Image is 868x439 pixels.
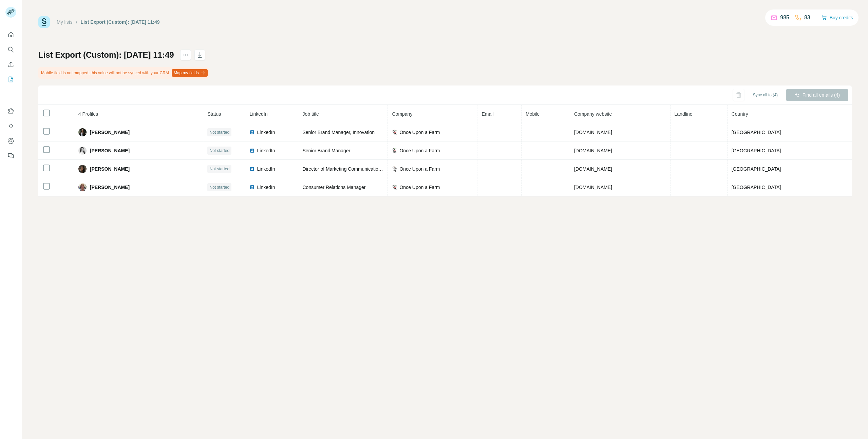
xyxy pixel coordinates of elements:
img: company-logo [392,148,397,153]
span: Email [482,111,493,117]
a: My lists [57,19,73,25]
img: Avatar [78,147,87,155]
span: Landline [675,111,693,117]
span: LinkedIn [257,166,275,172]
span: Once Upon a Farm [399,129,440,136]
span: Job title [302,111,319,117]
img: Avatar [78,165,87,173]
span: Once Upon a Farm [399,184,440,191]
img: Avatar [78,128,87,136]
span: Company website [574,111,612,117]
span: Once Upon a Farm [399,147,440,154]
span: Senior Brand Manager, Innovation [302,130,374,135]
img: Avatar [78,183,87,191]
img: LinkedIn logo [249,130,255,135]
span: Once Upon a Farm [399,166,440,172]
span: [GEOGRAPHIC_DATA] [732,166,781,172]
span: Status [207,111,221,117]
button: Search [5,43,16,56]
span: [GEOGRAPHIC_DATA] [732,130,781,135]
div: List Export (Custom): [DATE] 11:49 [81,19,160,25]
span: [DOMAIN_NAME] [574,185,612,190]
button: Feedback [5,150,16,162]
span: Company [392,111,412,117]
span: Not started [209,166,229,172]
span: Sync all to (4) [753,92,778,98]
span: 4 Profiles [78,111,98,117]
li: / [76,19,77,25]
button: Buy credits [822,13,853,22]
button: Sync all to (4) [748,90,782,100]
button: Enrich CSV [5,58,16,71]
img: company-logo [392,166,397,172]
img: LinkedIn logo [249,148,255,153]
span: LinkedIn [257,129,275,136]
span: [DOMAIN_NAME] [574,130,612,135]
span: [PERSON_NAME] [90,147,130,154]
button: Dashboard [5,135,16,147]
span: Senior Brand Manager [302,148,350,153]
p: 985 [780,14,789,22]
span: LinkedIn [249,111,267,117]
span: LinkedIn [257,184,275,191]
span: Not started [209,129,229,135]
h1: List Export (Custom): [DATE] 11:49 [38,50,174,60]
button: actions [180,50,191,60]
button: My lists [5,73,16,85]
p: 83 [804,14,810,22]
span: [GEOGRAPHIC_DATA] [732,148,781,153]
img: Surfe Logo [38,16,50,28]
img: LinkedIn logo [249,185,255,190]
div: Mobile field is not mapped, this value will not be synced with your CRM [38,67,209,79]
img: company-logo [392,185,397,190]
span: [PERSON_NAME] [90,129,130,136]
button: Map my fields [172,69,208,77]
span: Mobile [526,111,540,117]
span: [DOMAIN_NAME] [574,148,612,153]
span: Not started [209,148,229,154]
img: company-logo [392,130,397,135]
span: LinkedIn [257,147,275,154]
span: [GEOGRAPHIC_DATA] [732,185,781,190]
button: Use Surfe on LinkedIn [5,105,16,117]
img: LinkedIn logo [249,166,255,172]
span: Director of Marketing Communications and Brand Partnerships [302,166,434,172]
button: Use Surfe API [5,120,16,132]
span: [PERSON_NAME] [90,184,130,191]
button: Quick start [5,28,16,41]
span: [DOMAIN_NAME] [574,166,612,172]
span: Not started [209,184,229,190]
span: Consumer Relations Manager [302,185,365,190]
span: Country [732,111,748,117]
span: [PERSON_NAME] [90,166,130,172]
